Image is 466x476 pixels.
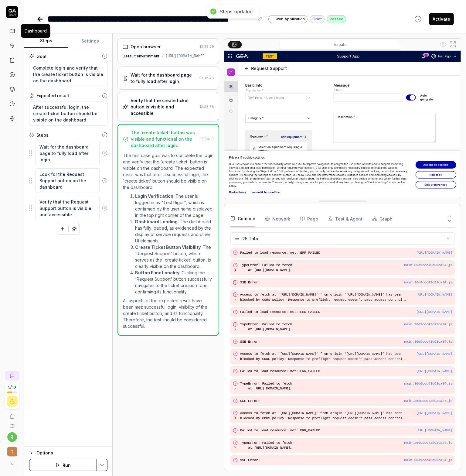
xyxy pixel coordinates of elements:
div: Verify that the create ticket button is visible and accessible [131,97,197,116]
img: Screenshot [224,51,461,199]
button: Steps [24,34,68,48]
time: 13:38:48 [199,76,214,80]
div: Passed [327,15,346,23]
button: Open in full screen [448,39,458,49]
p: The test case goal was to complete the login and verify that the 'create ticket' button is visibl... [123,152,214,190]
pre: SSE Error: [240,399,452,404]
button: [URL][DOMAIN_NAME] [416,428,452,433]
div: Draft [310,15,325,23]
button: main.36d9ccc43d93ca34.js [404,458,452,463]
span: 5 / 10 [8,385,16,389]
button: main.36d9ccc43d93ca34.js [404,339,452,344]
button: Network [265,210,290,227]
button: r [7,432,17,442]
div: Suggestions [29,196,107,221]
button: main.36d9ccc43d93ca34.js [404,322,452,327]
a: Documentation [2,419,22,429]
div: Options [36,449,107,457]
li: : Clicking the 'Request Support' button successfully navigates to the ticket creation form, confi... [135,269,214,295]
li: : The 'Request Support' button, which serves as the 'create ticket' button, is clearly visible on... [135,244,214,269]
button: Settings [68,34,112,48]
button: main.36d9ccc43d93ca34.js [404,263,452,268]
button: Show all interative elements [438,39,448,49]
pre: TypeError: Failed to fetch at [URL][DOMAIN_NAME] at t.<computed> ([URL][DOMAIN_NAME]) at [DOMAIN_... [240,440,404,450]
pre: Failed to load resource: net::ERR_FAILED [240,428,452,433]
button: Test & Agent [328,210,362,227]
button: Run [29,459,97,471]
strong: Create Ticket Button Visibility [135,245,201,250]
time: 13:38:58 [200,104,214,109]
pre: SSE Error: [240,280,452,285]
pre: Failed to load resource: net::ERR_FAILED [240,310,452,315]
div: Suggestions [29,141,107,166]
strong: Dashboard Loading [135,219,178,224]
button: [URL][DOMAIN_NAME] [416,411,452,416]
strong: Login Verification [135,193,173,199]
div: Steps updated [219,9,253,15]
div: Goal [36,53,46,60]
button: View version history [411,13,425,25]
button: main.36d9ccc43d93ca34.js [404,399,452,404]
button: Activate [429,13,454,25]
div: The 'create ticket' button was visible and functional on the dashboard after login. [131,129,198,149]
pre: TypeError: Failed to fetch at [URL][DOMAIN_NAME] at t.<computed> ([URL][DOMAIN_NAME]) at [DOMAIN_... [240,263,404,273]
button: [URL][DOMAIN_NAME] [416,369,452,374]
time: 13:38:39 [200,44,214,49]
button: Graph [372,210,393,227]
button: [URL][DOMAIN_NAME] [416,292,452,297]
pre: Access to fetch at '[URL][DOMAIN_NAME]' from origin '[URL][DOMAIN_NAME]' has been blocked by CORS... [240,292,416,302]
div: Expected result [36,92,69,99]
span: T [7,447,17,457]
div: Suggestions [29,168,107,193]
button: main.36d9ccc43d93ca34.js [404,440,452,446]
pre: Access to fetch at '[URL][DOMAIN_NAME]' from origin '[URL][DOMAIN_NAME]' has been blocked by CORS... [240,411,416,421]
pre: Failed to load resource: net::ERR_FAILED [240,250,452,255]
button: main.36d9ccc43d93ca34.js [404,381,452,386]
button: Remove step [100,175,110,187]
p: All aspects of the expected result have been met: successful login, visibility of the create tick... [123,297,214,329]
div: Default environment [123,53,159,59]
li: : The dashboard has fully loaded, as evidenced by the display of service requests and other UI el... [135,218,214,244]
button: [URL][DOMAIN_NAME] [416,351,452,357]
time: 13:39:10 [200,137,214,141]
button: Page [300,210,318,227]
button: Console [230,210,255,227]
button: [URL][DOMAIN_NAME] [416,310,452,315]
button: main.36d9ccc43d93ca34.js [404,280,452,285]
button: [URL][DOMAIN_NAME] [416,250,452,255]
div: Open browser [131,43,161,50]
div: [URL][DOMAIN_NAME] [165,53,205,59]
div: Wait for the dashboard page to fully load after login [131,72,197,84]
span: Web Application [275,16,305,22]
li: : The user is logged in as "Test Rigor", which is confirmed by the user name displayed in the top... [135,193,214,218]
button: Options [29,449,107,457]
a: Web Application [268,15,308,23]
pre: TypeError: Failed to fetch at [URL][DOMAIN_NAME] at t.<computed> ([URL][DOMAIN_NAME]) at [DOMAIN_... [240,322,404,332]
pre: SSE Error: [240,458,452,463]
div: Steps [36,132,49,138]
pre: Access to fetch at '[URL][DOMAIN_NAME]' from origin '[URL][DOMAIN_NAME]' has been blocked by CORS... [240,351,416,361]
pre: TypeError: Failed to fetch at [URL][DOMAIN_NAME] at t.<computed> ([URL][DOMAIN_NAME]) at [DOMAIN_... [240,381,404,391]
div: Dashboard [25,28,47,34]
pre: Failed to load resource: net::ERR_FAILED [240,369,452,374]
strong: Button Functionality [135,270,179,275]
button: Remove step [100,202,110,214]
pre: SSE Error: [240,339,452,344]
button: Remove step [100,147,110,159]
